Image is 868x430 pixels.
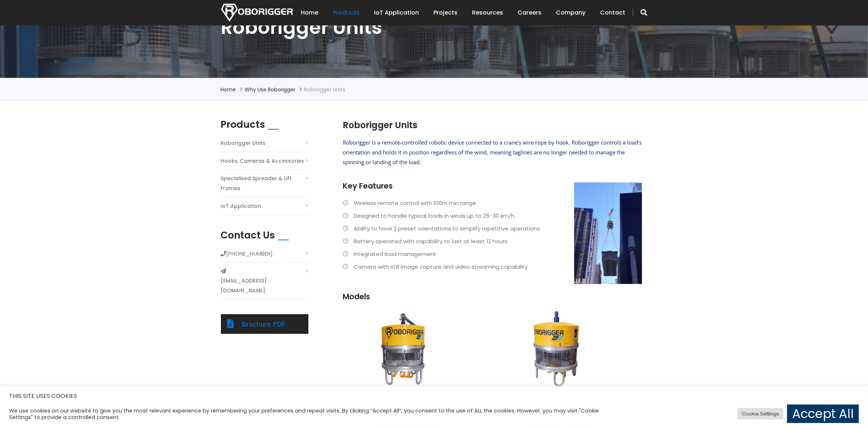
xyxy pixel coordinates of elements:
a: Company [556,1,586,24]
li: Designed to handle typical loads in winds up to 25-30 km/h [343,211,642,221]
a: [EMAIL_ADDRESS][DOMAIN_NAME] [221,276,308,296]
h1: Roborigger Units [221,15,647,40]
li: [PHONE_NUMBER] [221,249,308,263]
a: IoT Application [221,201,261,211]
div: We use cookies on our website to give you the most relevant experience by remembering your prefer... [9,407,604,421]
a: Careers [518,1,542,24]
li: Battery operated with capability to last at least 12 hours [343,236,642,246]
li: Camera with still image capture and video streaming capability [343,262,642,272]
h5: THIS SITE USES COOKIES [9,391,859,401]
a: Home [221,86,236,93]
li: Integrated load management [343,249,642,259]
h2: Products [221,119,265,130]
span: Roborigger is a remote-controlled robotic device connected to a crane's wire rope by hook. Robori... [343,139,642,166]
a: Specialised Spreader & Lift Frames [221,174,308,193]
li: Roborigger Units [304,85,346,94]
li: Wireless remote control with 100m min range [343,198,642,208]
h2: Roborigger Units [343,119,642,131]
a: Cookie Settings [737,408,783,419]
a: Projects [434,1,458,24]
a: Why use Roborigger [245,86,296,93]
a: Home [301,1,319,24]
a: Contact [600,1,626,24]
a: Roborigger Units [221,138,266,148]
li: Ability to have 2 preset orientations to simplify repetitive operations [343,224,642,233]
h3: Key Features [343,181,642,191]
img: Nortech [221,4,293,21]
a: Brochure PDF [242,320,285,328]
a: Products [333,1,360,24]
a: IoT Application [374,1,419,24]
a: Accept All [787,405,859,423]
h2: Contact Us [221,230,275,241]
a: Resources [472,1,503,24]
h3: Models [343,291,642,302]
a: Hooks, Cameras & Accessories [221,156,304,166]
